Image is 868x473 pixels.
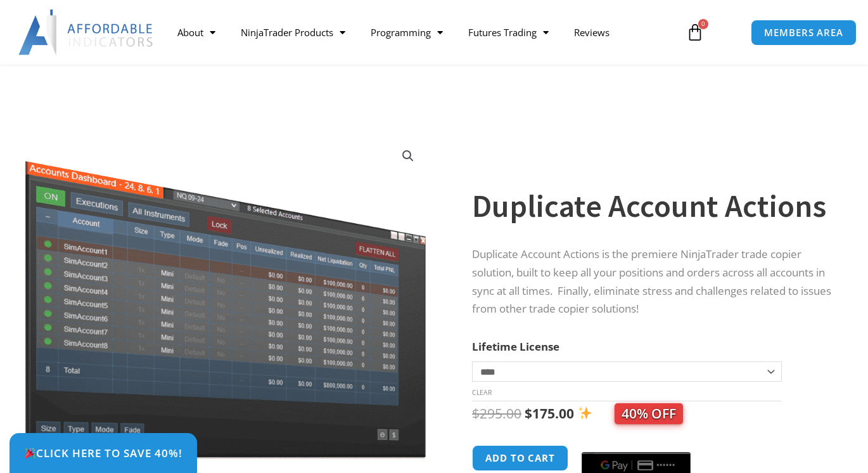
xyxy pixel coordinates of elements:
[24,448,182,458] span: Click Here to save 40%!
[751,20,857,46] a: MEMBERS AREA
[25,448,35,458] img: 🎉
[165,18,677,47] nav: Menu
[228,18,358,47] a: NinjaTrader Products
[165,18,228,47] a: About
[667,14,723,51] a: 0
[472,184,836,228] h1: Duplicate Account Actions
[472,339,559,354] label: Lifetime License
[472,405,521,422] bdi: 295.00
[561,18,622,47] a: Reviews
[698,19,708,29] span: 0
[764,28,843,37] span: MEMBERS AREA
[397,145,419,167] a: View full-screen image gallery
[18,10,155,55] img: LogoAI | Affordable Indicators – NinjaTrader
[472,388,492,397] a: Clear options
[525,405,532,422] span: $
[525,405,574,422] bdi: 175.00
[578,406,592,420] img: ✨
[472,245,836,319] p: Duplicate Account Actions is the premiere NinjaTrader trade copier solution, built to keep all yo...
[358,18,456,47] a: Programming
[22,135,429,459] img: Screenshot 2024-08-26 15414455555
[615,403,683,424] span: 40% OFF
[472,405,480,422] span: $
[456,18,561,47] a: Futures Trading
[10,433,197,473] a: 🎉Click Here to save 40%!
